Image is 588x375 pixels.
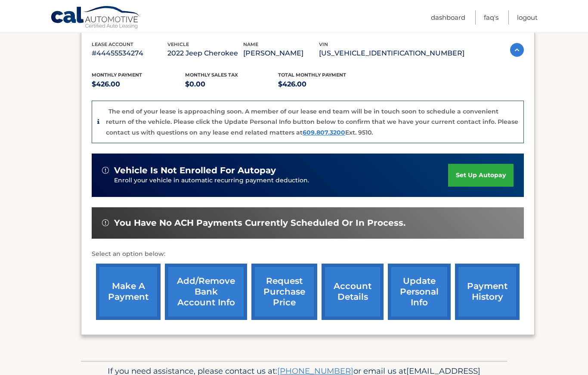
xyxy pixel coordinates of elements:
p: Select an option below: [92,249,524,259]
a: update personal info [388,264,451,320]
span: vin [319,41,328,47]
a: payment history [455,264,520,320]
img: alert-white.svg [102,167,109,174]
span: lease account [92,41,133,47]
a: Logout [517,10,538,25]
img: accordion-active.svg [510,43,524,57]
p: $426.00 [92,78,185,90]
a: request purchase price [251,264,317,320]
a: FAQ's [484,10,498,25]
span: Monthly Payment [92,72,142,78]
span: vehicle [167,41,189,47]
p: The end of your lease is approaching soon. A member of our lease end team will be in touch soon t... [106,108,518,136]
p: Enroll your vehicle in automatic recurring payment deduction. [114,176,448,185]
span: vehicle is not enrolled for autopay [114,165,276,176]
p: $426.00 [278,78,371,90]
a: Dashboard [431,10,465,25]
p: [PERSON_NAME] [243,47,319,59]
span: Monthly sales Tax [185,72,238,78]
a: 609.807.3200 [303,129,345,136]
p: 2022 Jeep Cherokee [167,47,243,59]
span: You have no ACH payments currently scheduled or in process. [114,218,405,228]
a: Cal Automotive [50,6,141,31]
p: [US_VEHICLE_IDENTIFICATION_NUMBER] [319,47,464,59]
img: alert-white.svg [102,219,109,226]
p: #44455534274 [92,47,167,59]
a: Add/Remove bank account info [165,264,247,320]
a: make a payment [96,264,161,320]
span: name [243,41,258,47]
p: $0.00 [185,78,279,90]
a: set up autopay [448,164,514,187]
a: account details [322,264,384,320]
span: Total Monthly Payment [278,72,346,78]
